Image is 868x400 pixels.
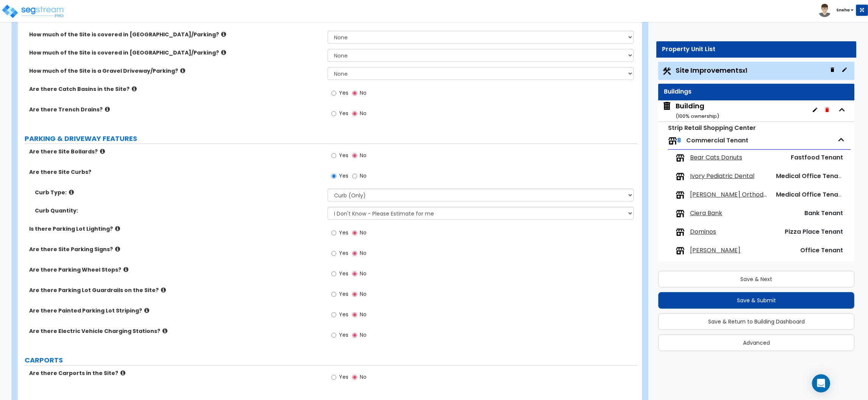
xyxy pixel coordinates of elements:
i: click for more info! [115,226,120,231]
span: Scott Mysers Orthodontics [690,191,768,199]
i: click for more info! [221,31,226,37]
span: Yes [339,290,348,298]
label: Curb Type: [35,189,322,196]
span: Yes [339,331,348,339]
label: How much of the Site is a Gravel Driveway/Parking? [29,67,322,75]
i: click for more info! [180,68,185,73]
i: click for more info! [144,308,149,313]
span: No [360,290,367,298]
div: Buildings [664,87,849,96]
label: Are there Painted Parking Lot Striping? [29,307,322,314]
label: Are there Trench Drains? [29,106,322,113]
i: click for more info! [123,267,128,272]
input: Yes [331,152,336,160]
input: No [352,109,357,118]
i: click for more info! [120,370,125,376]
span: Dominos [690,228,716,236]
span: Site Improvements [676,66,747,75]
label: Are there Site Parking Signs? [29,245,322,253]
span: Yes [339,89,348,97]
span: Yes [339,109,348,117]
span: Office Tenant [800,246,843,255]
input: No [352,89,357,97]
div: Building [676,101,719,120]
small: Strip Retail Shopping Center [668,123,756,132]
img: logo_pro_r.png [1,4,66,19]
img: tenants.png [676,209,685,218]
i: click for more info! [105,106,110,112]
button: Advanced [658,334,854,351]
label: CARPORTS [25,355,637,365]
input: No [352,331,357,339]
input: Yes [331,311,336,319]
span: Medical Office Tenant [776,172,845,180]
img: tenants.png [676,228,685,237]
input: Yes [331,290,336,298]
span: No [360,270,367,277]
span: Yes [339,311,348,318]
input: No [352,229,357,237]
span: Yes [339,229,348,236]
img: tenants.png [676,191,685,200]
label: Are there Parking Wheel Stops? [29,266,322,273]
input: No [352,152,357,160]
img: avatar.png [818,4,831,17]
label: Are there Carports in the Site? [29,369,322,377]
span: Fastfood Tenant [791,153,843,162]
span: Building [662,101,719,120]
i: click for more info! [100,148,105,154]
span: Yes [339,152,348,159]
img: tenants.png [676,246,685,255]
button: Save & Submit [658,292,854,309]
label: Are there Electric Vehicle Charging Stations? [29,327,322,335]
input: Yes [331,109,336,118]
img: tenants.png [676,153,685,162]
span: Yes [339,270,348,277]
span: No [360,373,367,381]
span: Yes [339,249,348,257]
input: Yes [331,270,336,278]
input: Yes [331,89,336,97]
span: No [360,109,367,117]
div: Open Intercom Messenger [812,374,830,392]
span: No [360,89,367,97]
span: Pizza Place Tenant [785,227,843,236]
input: Yes [331,373,336,381]
span: No [360,172,367,180]
input: No [352,249,357,258]
input: Yes [331,331,336,339]
input: Yes [331,249,336,258]
i: click for more info! [221,50,226,55]
label: PARKING & DRIVEWAY FEATURES [25,134,637,144]
input: No [352,311,357,319]
span: No [360,311,367,318]
input: Yes [331,229,336,237]
label: Are there Site Curbs? [29,168,322,176]
label: Curb Quantity: [35,207,322,214]
i: click for more info! [132,86,137,92]
img: building.svg [662,101,672,111]
span: Ciera Bank [690,209,722,218]
small: ( 100 % ownership) [676,112,719,120]
i: click for more info! [161,287,166,293]
span: No [360,152,367,159]
span: No [360,249,367,257]
input: No [352,270,357,278]
input: Yes [331,172,336,180]
span: Ivory Pediatric Dental [690,172,754,181]
label: Are there Catch Basins in the Site? [29,85,322,93]
label: How much of the Site is covered in [GEOGRAPHIC_DATA]/Parking? [29,31,322,38]
small: x1 [742,67,747,75]
b: Sneha [836,7,850,13]
span: Bear Cats Donuts [690,153,742,162]
label: Are there Site Bollards? [29,148,322,155]
span: Bank Tenant [804,209,843,217]
span: Commercial Tenant [686,136,748,145]
label: How much of the Site is covered in [GEOGRAPHIC_DATA]/Parking? [29,49,322,56]
img: tenants.png [668,136,677,145]
div: Property Unit List [662,45,851,54]
span: Yes [339,373,348,381]
img: Construction.png [662,66,672,76]
span: Edward Jones [690,246,740,255]
label: Is there Parking Lot Lighting? [29,225,322,233]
